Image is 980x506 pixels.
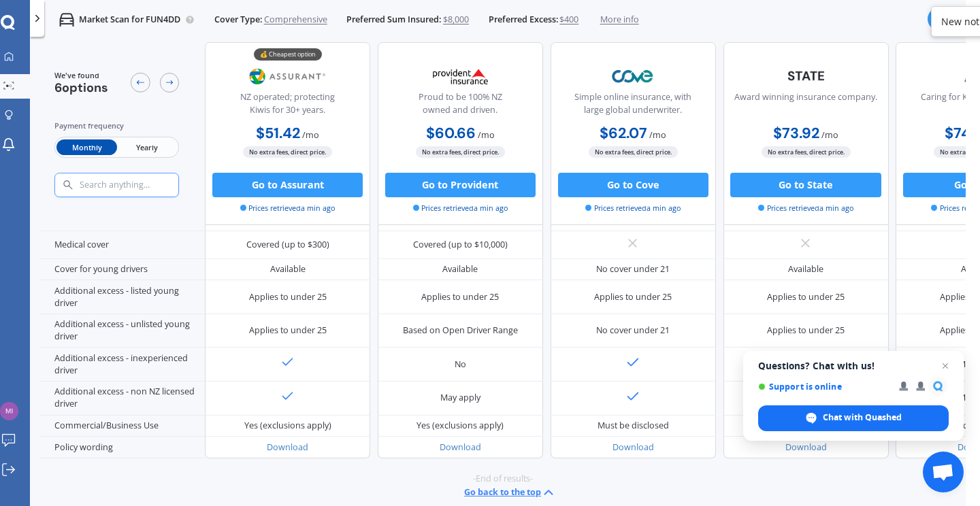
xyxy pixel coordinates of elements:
[302,129,319,140] span: / mo
[440,441,481,453] a: Download
[767,291,845,303] div: Applies to under 25
[270,263,306,275] div: Available
[455,358,466,371] div: No
[596,263,670,275] div: No cover under 21
[594,291,672,303] div: Applies to under 25
[612,441,654,453] a: Download
[249,291,327,303] div: Applies to under 25
[39,348,205,382] div: Additional excess - inexperienced driver
[240,202,336,213] span: Prices retrieved a min ago
[416,146,505,158] span: No extra fees, direct price.
[403,324,518,337] div: Based on Open Driver Range
[489,14,558,26] span: Preferred Excess:
[54,70,108,81] span: We've found
[426,123,476,142] b: $60.66
[39,437,205,458] div: Policy wording
[39,280,205,314] div: Additional excess - listed young driver
[416,420,504,432] div: Yes (exclusions apply)
[734,91,877,122] div: Award winning insurance company.
[56,139,116,155] span: Monthly
[773,123,819,142] b: $73.92
[388,91,532,122] div: Proud to be 100% NZ owned and driven.
[346,14,441,26] span: Preferred Sum Insured:
[600,14,639,26] span: More info
[267,441,308,453] a: Download
[561,91,705,122] div: Simple online insurance, with large global underwriter.
[593,61,674,92] img: Cove.webp
[247,61,328,92] img: Assurant.png
[585,202,681,213] span: Prices retrieved a min ago
[39,259,205,281] div: Cover for young drivers
[117,139,177,155] span: Yearly
[54,80,108,96] span: 6 options
[243,146,332,158] span: No extra fees, direct price.
[443,14,469,26] span: $8,000
[79,14,180,26] p: Market Scan for FUN4DD
[440,392,480,404] div: May apply
[442,263,478,275] div: Available
[254,48,322,60] div: 💰 Cheapest option
[421,291,499,303] div: Applies to under 25
[244,420,331,432] div: Yes (exclusions apply)
[478,129,495,140] span: / mo
[558,173,708,197] button: Go to Cove
[39,314,205,348] div: Additional excess - unlisted young driver
[821,129,838,140] span: / mo
[923,452,964,492] div: Open chat
[758,382,889,392] span: Support is online
[589,146,678,158] span: No extra fees, direct price.
[385,173,536,197] button: Go to Provident
[256,123,300,142] b: $51.42
[559,14,578,26] span: $400
[39,382,205,416] div: Additional excess - non NZ licensed driver
[78,179,203,190] input: Search anything...
[473,473,533,485] span: -End of results-
[823,411,902,424] span: Chat with Quashed
[413,202,508,213] span: Prices retrieved a min ago
[214,14,262,26] span: Cover Type:
[54,120,180,132] div: Payment frequency
[767,324,845,337] div: Applies to under 25
[649,129,666,140] span: / mo
[758,360,949,371] span: Questions? Chat with us!
[216,91,360,122] div: NZ operated; protecting Kiwis for 30+ years.
[730,173,881,197] button: Go to State
[758,405,949,431] div: Chat with Quashed
[766,61,847,90] img: State-text-1.webp
[246,239,329,251] div: Covered (up to $300)
[937,358,953,374] span: Close chat
[464,485,556,500] button: Go back to the top
[598,420,669,432] div: Must be disclosed
[59,12,74,27] img: car.f15378c7a67c060ca3f3.svg
[758,202,853,213] span: Prices retrieved a min ago
[39,416,205,437] div: Commercial/Business Use
[420,61,501,92] img: Provident.png
[212,173,363,197] button: Go to Assurant
[600,123,647,142] b: $62.07
[785,441,827,453] a: Download
[596,324,670,337] div: No cover under 21
[762,146,851,158] span: No extra fees, direct price.
[264,14,327,26] span: Comprehensive
[413,239,508,251] div: Covered (up to $10,000)
[39,231,205,258] div: Medical cover
[788,263,823,275] div: Available
[249,324,327,337] div: Applies to under 25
